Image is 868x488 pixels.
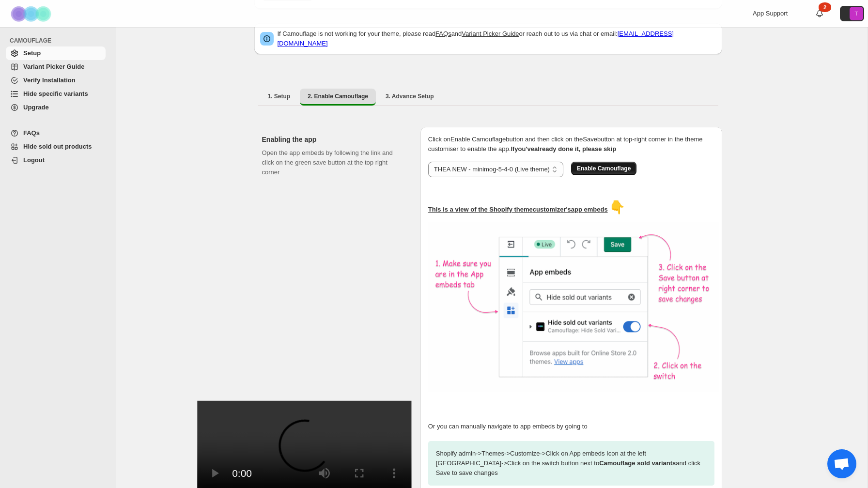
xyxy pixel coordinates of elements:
[815,9,824,18] a: 2
[262,135,405,144] h2: Enabling the app
[278,29,716,48] p: If Camouflage is not working for your theme, please read and or reach out to us via chat or email:
[386,92,434,100] span: 3. Advance Setup
[428,135,714,154] p: Click on Enable Camouflage button and then click on the Save button at top-right corner in the th...
[23,129,40,137] span: FAQs
[855,11,858,16] text: T
[8,0,56,27] img: Camouflage
[6,46,106,60] a: Setup
[435,30,451,37] a: FAQs
[23,76,76,84] span: Verify Installation
[840,6,864,21] button: Avatar with initials T
[6,126,106,140] a: FAQs
[599,459,676,467] strong: Camouflage sold variants
[428,441,714,486] p: Shopify admin -> Themes -> Customize -> Click on App embeds Icon at the left [GEOGRAPHIC_DATA] ->...
[6,74,106,87] a: Verify Installation
[23,104,49,111] span: Upgrade
[23,156,45,164] span: Logout
[428,422,714,431] p: Or you can manually navigate to app embeds by going to
[308,92,368,100] span: 2. Enable Camouflage
[571,165,636,172] a: Enable Camouflage
[23,63,84,70] span: Variant Picker Guide
[819,2,831,12] div: 2
[23,143,92,150] span: Hide sold out products
[511,145,616,152] b: If you've already done it, please skip
[23,90,88,97] span: Hide specific variants
[6,140,106,153] a: Hide sold out products
[23,49,41,57] span: Setup
[6,60,106,74] a: Variant Picker Guide
[577,165,631,172] span: Enable Camouflage
[10,37,109,45] span: CAMOUFLAGE
[6,153,106,167] a: Logout
[268,92,291,100] span: 1. Setup
[428,222,719,392] img: camouflage-enable
[462,30,519,37] a: Variant Picker Guide
[850,7,863,20] span: Avatar with initials T
[6,87,106,101] a: Hide specific variants
[609,200,625,214] span: 👇
[827,449,856,478] div: Open chat
[571,162,636,175] button: Enable Camouflage
[428,206,608,213] u: This is a view of the Shopify theme customizer's app embeds
[753,10,788,17] span: App Support
[6,101,106,114] a: Upgrade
